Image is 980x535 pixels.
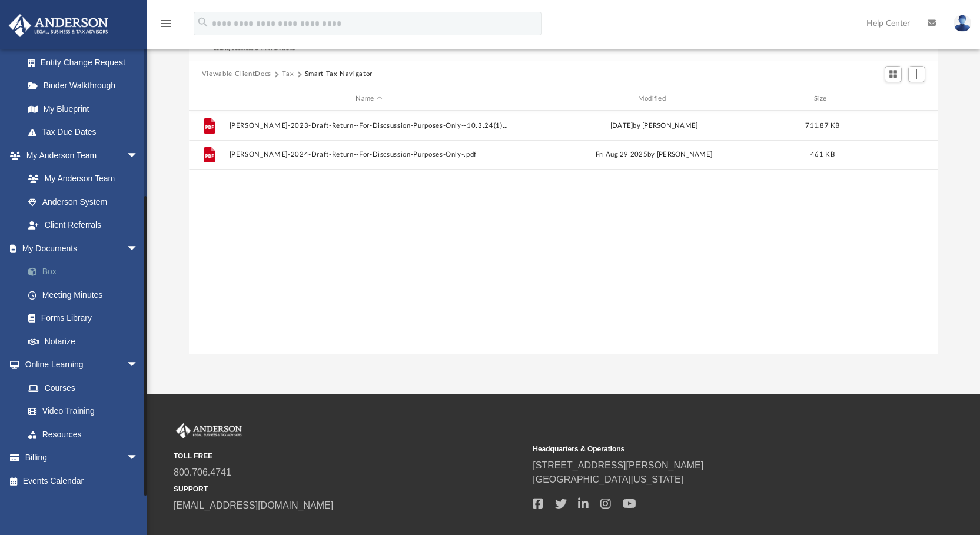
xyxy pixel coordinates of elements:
[16,376,150,400] a: Courses
[514,149,793,160] div: Fri Aug 29 2025 by [PERSON_NAME]
[16,167,144,191] a: My Anderson Team
[16,51,156,74] a: Entity Change Request
[16,214,150,237] a: Client Referrals
[16,307,150,330] a: Forms Library
[159,16,173,31] i: menu
[533,460,703,470] a: [STREET_ADDRESS][PERSON_NAME]
[174,451,524,461] small: TOLL FREE
[16,74,156,98] a: Binder Walkthrough
[16,260,156,284] a: Box
[5,14,112,37] img: Anderson Advisors Platinum Portal
[16,283,156,307] a: Meeting Minutes
[174,484,524,494] small: SUPPORT
[851,94,934,104] div: id
[514,121,793,131] div: [DATE] by [PERSON_NAME]
[908,66,926,82] button: Add
[159,22,173,31] a: menu
[810,151,835,158] span: 461 KB
[16,97,150,121] a: My Blueprint
[189,111,939,354] div: grid
[8,469,156,493] a: Events Calendar
[229,151,509,159] button: [PERSON_NAME]-2024-Draft-Return--For-Discsussion-Purposes-Only-.pdf
[229,122,509,129] button: [PERSON_NAME]-2023-Draft-Return--For-Discsussion-Purposes-Only--10.3.24(1).pdf
[174,467,231,477] a: 800.706.4741
[805,122,839,129] span: 711.87 KB
[197,16,210,29] i: search
[533,444,883,454] small: Headquarters & Operations
[228,94,509,104] div: Name
[514,94,794,104] div: Modified
[799,94,846,104] div: Size
[8,144,150,167] a: My Anderson Teamarrow_drop_down
[202,69,271,79] button: Viewable-ClientDocs
[305,69,373,79] button: Smart Tax Navigator
[194,94,224,104] div: id
[174,500,333,510] a: [EMAIL_ADDRESS][DOMAIN_NAME]
[533,474,683,484] a: [GEOGRAPHIC_DATA][US_STATE]
[8,446,156,470] a: Billingarrow_drop_down
[16,190,150,214] a: Anderson System
[127,446,150,470] span: arrow_drop_down
[16,400,144,423] a: Video Training
[282,69,294,79] button: Tax
[16,423,150,446] a: Resources
[174,423,244,438] img: Anderson Advisors Platinum Portal
[954,15,971,32] img: User Pic
[127,237,150,261] span: arrow_drop_down
[127,353,150,377] span: arrow_drop_down
[8,353,150,377] a: Online Learningarrow_drop_down
[127,144,150,168] span: arrow_drop_down
[16,330,156,353] a: Notarize
[885,66,902,82] button: Switch to Grid View
[8,237,156,260] a: My Documentsarrow_drop_down
[16,121,156,144] a: Tax Due Dates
